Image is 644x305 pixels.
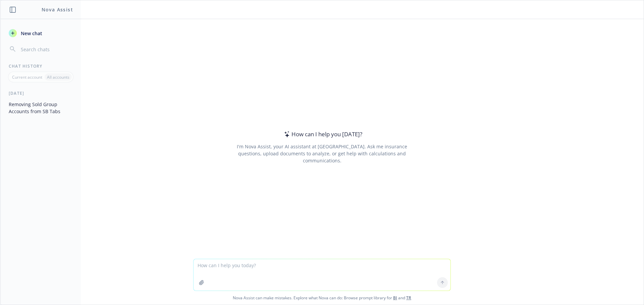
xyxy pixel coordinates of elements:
[19,30,42,37] span: New chat
[282,130,362,139] div: How can I help you [DATE]?
[12,74,42,80] p: Current account
[6,99,75,117] button: Removing Sold Group Accounts from SB Tabs
[406,295,411,301] a: TR
[3,291,641,305] span: Nova Assist can make mistakes. Explore what Nova can do: Browse prompt library for and
[47,74,69,80] p: All accounts
[6,27,75,39] button: New chat
[19,45,73,54] input: Search chats
[1,63,81,69] div: Chat History
[42,6,73,13] h1: Nova Assist
[1,90,81,96] div: [DATE]
[393,295,397,301] a: BI
[227,143,416,164] div: I'm Nova Assist, your AI assistant at [GEOGRAPHIC_DATA]. Ask me insurance questions, upload docum...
